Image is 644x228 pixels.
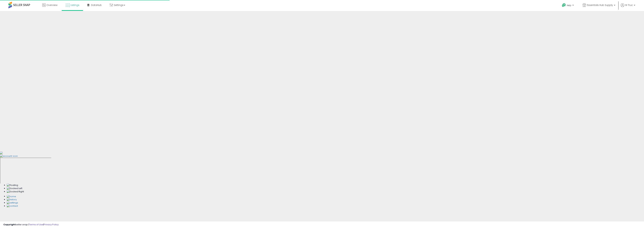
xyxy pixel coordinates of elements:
span: Listings [71,3,79,7]
img: Settings [7,201,18,204]
img: Home [7,195,16,198]
a: Hi Truc [621,3,635,11]
span: Help [567,4,571,7]
span: Overview [46,3,57,7]
a: Help [559,1,577,11]
span: DataHub [91,3,102,7]
span: Hi Truc [625,3,633,7]
img: Docked Right [7,190,24,193]
img: History [7,198,17,201]
span: Essentials Hub Supply [587,3,613,7]
img: Contact [7,204,18,208]
img: Floating [7,184,18,187]
i: Get Help [562,3,566,7]
img: Docked Left [7,187,22,190]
